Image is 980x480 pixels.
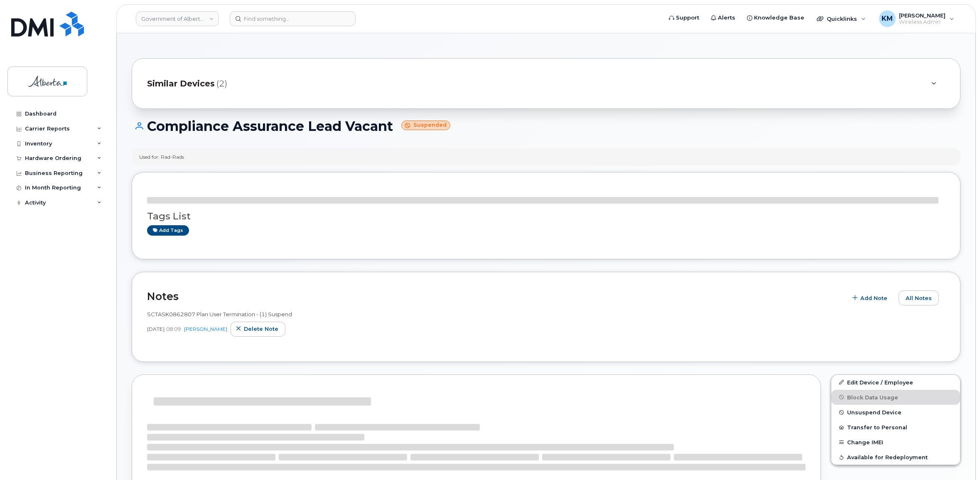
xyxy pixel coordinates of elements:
[244,325,278,333] span: Delete note
[847,290,894,305] button: Add Note
[831,405,960,420] button: Unsuspend Device
[147,225,189,236] a: Add tags
[147,290,843,303] h2: Notes
[147,325,165,332] span: [DATE]
[847,409,901,416] span: Unsuspend Device
[139,153,184,160] div: Used for: Rad-Rads
[906,294,932,302] span: All Notes
[831,390,960,405] button: Block Data Usage
[860,294,887,302] span: Add Note
[899,290,939,305] button: All Notes
[231,322,285,337] button: Delete note
[184,326,227,332] a: [PERSON_NAME]
[166,325,181,332] span: 08:09
[147,311,292,318] span: SCTASK0862807 Plan User Termination - (1) Suspend
[147,211,945,222] h3: Tags List
[401,121,450,130] small: Suspended
[831,420,960,435] button: Transfer to Personal
[831,375,960,390] a: Edit Device / Employee
[132,119,960,133] h1: Compliance Assurance Lead Vacant
[831,450,960,465] button: Available for Redeployment
[847,454,928,460] span: Available for Redeployment
[831,435,960,450] button: Change IMEI
[147,78,215,90] span: Similar Devices
[216,78,227,90] span: (2)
